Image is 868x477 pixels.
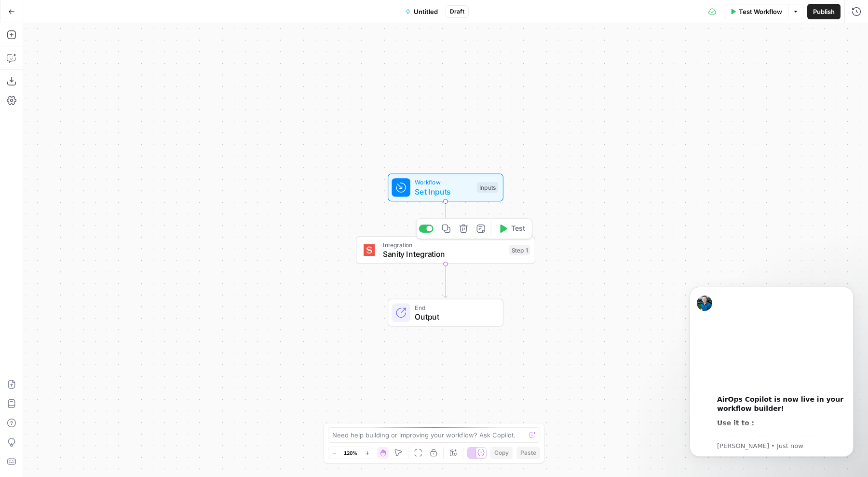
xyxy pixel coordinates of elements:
[399,4,444,19] button: Untitled
[383,240,504,250] span: Integration
[415,186,472,197] span: Set Inputs
[450,7,464,16] span: Draft
[509,245,530,255] div: Step 1
[724,4,788,19] button: Test Workflow
[356,299,535,327] div: EndOutput
[813,7,835,16] span: Publish
[415,178,472,187] span: Workflow
[344,449,357,457] span: 120%
[415,303,493,312] span: End
[807,4,841,19] button: Publish
[414,7,438,16] span: Untitled
[364,244,375,256] img: logo.svg
[477,182,498,193] div: Inputs
[739,7,782,16] span: Test Workflow
[356,236,535,264] div: IntegrationSanity IntegrationStep 1Test
[356,174,535,202] div: WorkflowSet InputsInputs
[516,447,540,459] button: Paste
[444,264,447,298] g: Edge from step_1 to end
[511,224,525,234] span: Test
[494,221,529,236] button: Test
[415,311,493,323] span: Output
[675,272,868,472] iframe: Intercom notifications message
[490,447,513,459] button: Copy
[520,449,536,457] span: Paste
[494,449,509,457] span: Copy
[383,248,504,260] span: Sanity Integration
